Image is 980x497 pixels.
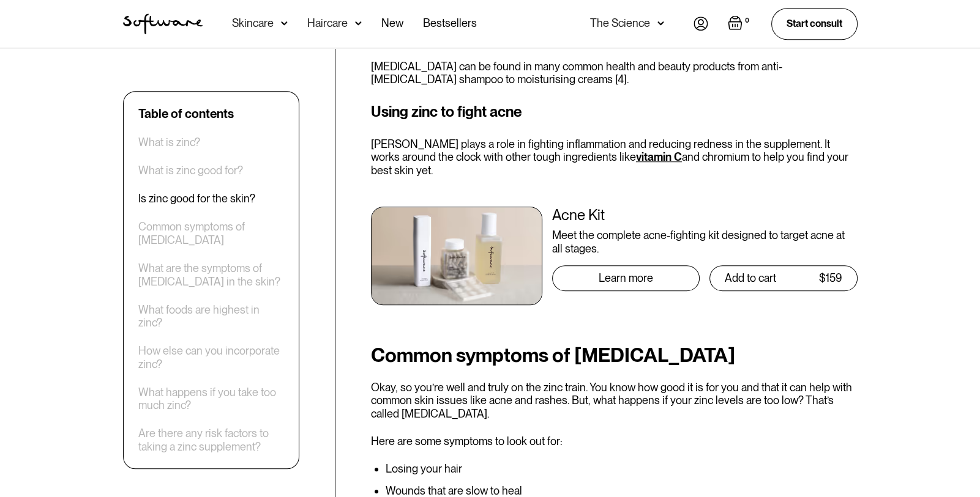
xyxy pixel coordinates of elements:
div: Haircare [307,17,348,29]
p: [MEDICAL_DATA] can be found in many common health and beauty products from anti-[MEDICAL_DATA] sh... [371,60,858,86]
a: What are the symptoms of [MEDICAL_DATA] in the skin? [138,262,284,289]
a: Are there any risk factors to taking a zinc supplement? [138,427,284,454]
li: Wounds that are slow to heal [386,485,858,497]
h2: Common symptoms of [MEDICAL_DATA] [371,344,858,366]
div: Skincare [232,17,274,29]
a: Open empty cart [728,15,752,32]
a: What is zinc good for? [138,164,243,178]
div: Table of contents [138,107,234,122]
a: Common symptoms of [MEDICAL_DATA] [138,221,284,247]
h3: Using zinc to fight acne [371,101,858,123]
a: What is zinc? [138,136,200,150]
img: arrow down [281,17,288,29]
div: Meet the complete acne-fighting kit designed to target acne at all stages. [552,229,858,255]
p: [PERSON_NAME] plays a role in fighting inflammation and reducing redness in the supplement. It wo... [371,138,858,177]
div: The Science [590,17,650,29]
p: Here are some symptoms to look out for: [371,435,858,448]
a: vitamin C [636,150,682,163]
a: How else can you incorporate zinc? [138,345,284,371]
p: Okay, so you’re well and truly on the zinc train. You know how good it is for you and that it can... [371,381,858,421]
a: What happens if you take too much zinc? [138,386,284,412]
a: Start consult [771,8,858,39]
a: Is zinc good for the skin? [138,193,255,206]
img: arrow down [657,17,664,29]
div: $159 [819,272,842,284]
a: home [123,13,203,34]
div: Learn more [599,272,653,284]
a: Acne KitMeet the complete acne-fighting kit designed to target acne at all stages.Learn moreAdd t... [371,207,858,305]
div: Add to cart [725,272,776,284]
img: arrow down [355,17,362,29]
div: 0 [742,15,752,26]
img: Software Logo [123,13,203,34]
li: Losing your hair [386,463,858,475]
div: Acne Kit [552,207,858,224]
a: What foods are highest in zinc? [138,303,284,329]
